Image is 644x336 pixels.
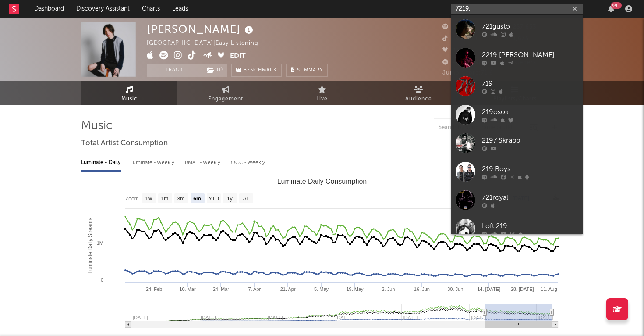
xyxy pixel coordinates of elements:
[405,94,432,104] span: Audience
[280,286,296,292] text: 21. Apr
[208,94,243,104] span: Engagement
[202,64,227,77] span: ( 1 )
[511,286,534,292] text: 28. [DATE]
[442,24,476,30] span: 693,519
[147,22,255,36] div: [PERSON_NAME]
[231,155,266,170] div: OCC - Weekly
[248,286,261,292] text: 7. Apr
[482,164,578,174] div: 219 Boys
[447,286,463,292] text: 30. Jun
[177,196,185,202] text: 3m
[608,5,614,12] button: 99+
[147,38,269,49] div: [GEOGRAPHIC_DATA] | Easy Listening
[477,286,500,292] text: 14. [DATE]
[145,196,152,202] text: 1w
[87,218,93,273] text: Luminate Daily Streams
[434,124,527,131] input: Search by song name or URL
[177,81,274,105] a: Engagement
[244,65,277,76] span: Benchmark
[81,155,121,170] div: Luminate - Daily
[442,60,536,65] span: 4,656,798 Monthly Listeners
[297,68,323,73] span: Summary
[121,94,138,104] span: Music
[125,196,139,202] text: Zoom
[209,196,219,202] text: YTD
[451,4,583,14] input: Search for artists
[231,64,282,77] a: Benchmark
[611,2,622,9] div: 99 +
[161,196,169,202] text: 1m
[81,138,168,149] span: Total Artist Consumption
[451,72,583,100] a: 719
[316,94,328,104] span: Live
[451,100,583,129] a: 219osok
[482,221,578,231] div: Loft 219
[227,196,233,202] text: 1y
[541,286,557,292] text: 11. Aug
[482,192,578,203] div: 721royal
[97,240,103,246] text: 1M
[442,36,478,42] span: 560,400
[442,48,471,54] span: 23,711
[146,286,162,292] text: 24. Feb
[451,157,583,186] a: 219 Boys
[147,64,202,77] button: Track
[213,286,230,292] text: 24. Mar
[274,81,370,105] a: Live
[482,50,578,60] div: 2219 [PERSON_NAME]
[185,155,222,170] div: BMAT - Weekly
[346,286,364,292] text: 19. May
[451,15,583,43] a: 721gusto
[193,196,201,202] text: 6m
[482,78,578,89] div: 719
[286,64,328,77] button: Summary
[482,107,578,117] div: 219osok
[243,196,248,202] text: All
[179,286,196,292] text: 10. Mar
[442,70,493,76] span: Jump Score: 71.6
[482,21,578,32] div: 721gusto
[314,286,329,292] text: 5. May
[81,81,177,105] a: Music
[382,286,395,292] text: 2. Jun
[451,186,583,214] a: 721royal
[482,135,578,146] div: 2197 Skrapp
[451,214,583,243] a: Loft 219
[101,277,103,282] text: 0
[277,178,367,185] text: Luminate Daily Consumption
[130,155,176,170] div: Luminate - Weekly
[370,81,467,105] a: Audience
[451,129,583,157] a: 2197 Skrapp
[202,64,227,77] button: (1)
[451,43,583,72] a: 2219 [PERSON_NAME]
[230,51,246,62] button: Edit
[538,315,553,320] text: [DATE]
[414,286,430,292] text: 16. Jun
